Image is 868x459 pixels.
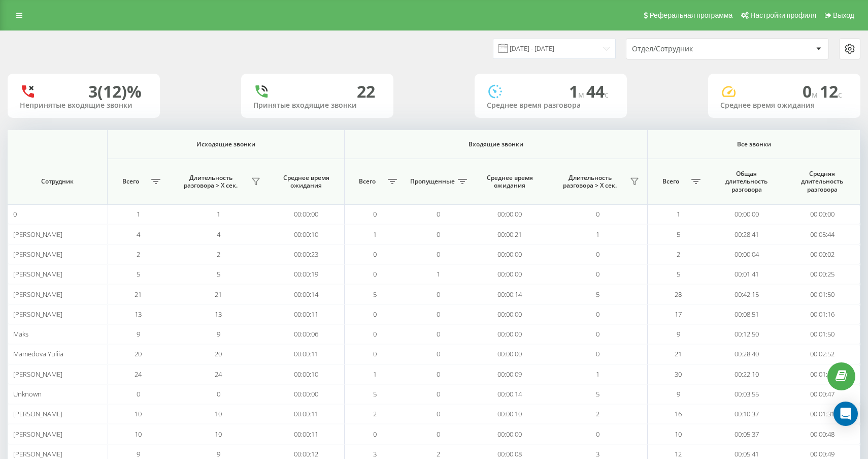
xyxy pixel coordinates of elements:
td: 00:00:25 [784,264,860,284]
span: 1 [217,209,220,219]
span: 5 [677,230,680,239]
span: 0 [596,250,599,259]
span: 28 [675,290,682,299]
span: 0 [437,370,440,379]
td: 00:02:52 [784,344,860,364]
td: 00:05:44 [784,224,860,244]
span: 0 [373,269,377,279]
div: 22 [357,82,375,101]
div: Среднее время ожидания [720,101,848,110]
td: 00:00:04 [709,244,784,264]
span: c [605,89,609,100]
span: 16 [675,409,682,418]
span: 0 [437,349,440,358]
td: 00:00:00 [269,384,344,404]
span: 10 [215,409,222,418]
td: 00:00:00 [472,344,548,364]
span: 0 [373,250,377,259]
td: 00:00:09 [472,364,548,384]
span: 17 [675,310,682,319]
span: 3 [373,449,377,458]
span: 0 [437,409,440,418]
span: 0 [596,329,599,339]
span: 9 [217,329,220,339]
span: Unknown [13,389,42,399]
div: Принятые входящие звонки [253,101,381,110]
td: 00:00:00 [472,324,548,344]
td: 00:00:06 [269,324,344,344]
span: 12 [820,80,842,102]
span: [PERSON_NAME] [13,449,62,458]
span: Настройки профиля [750,11,816,19]
div: 3 (12)% [88,82,142,101]
span: 21 [215,290,222,299]
td: 00:00:19 [269,264,344,284]
span: [PERSON_NAME] [13,269,62,279]
span: Всего [113,177,148,186]
td: 00:00:00 [784,204,860,224]
span: 0 [437,290,440,299]
span: Длительность разговора > Х сек. [553,174,627,190]
td: 00:00:14 [472,284,548,304]
span: 10 [135,409,142,418]
td: 00:00:00 [472,424,548,444]
span: 1 [677,209,680,219]
span: 20 [215,349,222,358]
span: 9 [137,449,140,458]
span: Выход [833,11,854,19]
span: 0 [437,250,440,259]
span: [PERSON_NAME] [13,230,62,239]
td: 00:01:41 [709,264,784,284]
td: 00:00:02 [784,244,860,264]
span: 3 [596,449,599,458]
td: 00:00:11 [269,424,344,444]
span: 12 [675,449,682,458]
span: 0 [437,389,440,399]
span: 5 [373,290,377,299]
span: 0 [596,269,599,279]
span: 21 [675,349,682,358]
span: [PERSON_NAME] [13,430,62,439]
span: 4 [217,230,220,239]
span: 9 [677,389,680,399]
td: 00:00:00 [472,204,548,224]
span: 4 [137,230,140,239]
td: 00:00:14 [269,284,344,304]
span: 0 [437,329,440,339]
td: 00:00:10 [269,364,344,384]
span: 1 [137,209,140,219]
div: Непринятые входящие звонки [20,101,148,110]
td: 00:42:15 [709,284,784,304]
span: 24 [215,370,222,379]
span: 2 [137,250,140,259]
span: Длительность разговора > Х сек. [174,174,248,190]
span: [PERSON_NAME] [13,250,62,259]
span: 0 [373,430,377,439]
div: Отдел/Сотрудник [632,45,753,53]
td: 00:28:41 [709,224,784,244]
td: 00:01:50 [784,324,860,344]
td: 00:08:51 [709,304,784,324]
td: 00:00:11 [269,304,344,324]
span: Все звонки [663,140,845,148]
span: Пропущенные [410,177,455,186]
span: Исходящие звонки [124,140,328,148]
span: 30 [675,370,682,379]
span: 0 [13,209,17,219]
td: 00:10:37 [709,404,784,424]
td: 00:01:42 [784,364,860,384]
span: Реферальная программа [649,11,732,19]
span: Среднее время ожидания [277,174,336,190]
span: [PERSON_NAME] [13,290,62,299]
span: 13 [135,310,142,319]
span: 9 [677,329,680,339]
td: 00:01:31 [784,404,860,424]
span: 9 [137,329,140,339]
span: Сотрудник [17,177,98,186]
span: 0 [803,80,820,102]
span: 5 [217,269,220,279]
span: 5 [373,389,377,399]
span: 2 [373,409,377,418]
span: 44 [586,80,609,102]
span: 24 [135,370,142,379]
